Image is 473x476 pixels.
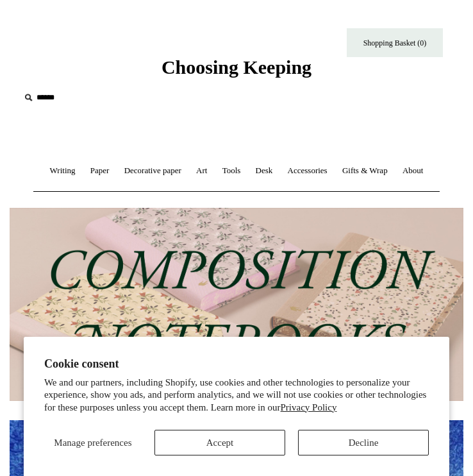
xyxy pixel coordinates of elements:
a: Art [190,154,213,188]
img: 202302 Composition ledgers.jpg__PID:69722ee6-fa44-49dd-a067-31375e5d54ec [10,208,463,402]
p: We and our partners, including Shopify, use cookies and other technologies to personalize your ex... [44,377,429,414]
a: Shopping Basket (0) [347,28,443,57]
a: Tools [216,154,247,188]
button: Accept [154,430,285,455]
a: Decorative paper [118,154,188,188]
span: Choosing Keeping [162,56,311,78]
a: About [396,154,430,188]
a: Accessories [281,154,334,188]
button: Manage preferences [44,430,142,455]
h2: Cookie consent [44,357,429,371]
a: Writing [44,154,82,188]
a: Gifts & Wrap [336,154,394,188]
a: Privacy Policy [281,402,337,412]
button: Decline [298,430,429,455]
a: Paper [84,154,116,188]
a: Choosing Keeping [162,67,311,76]
span: Manage preferences [54,438,131,448]
a: Desk [249,154,279,188]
